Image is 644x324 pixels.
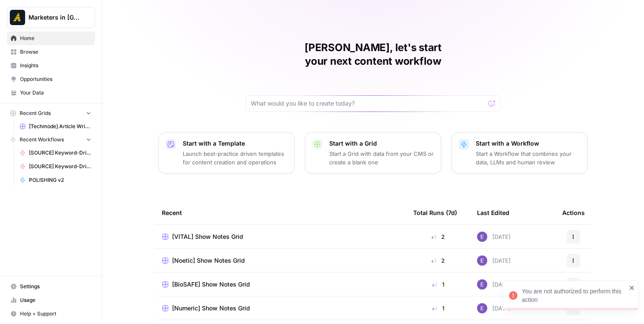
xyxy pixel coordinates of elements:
span: [Numeric] Show Notes Grid [172,304,250,313]
button: Start with a GridStart a Grid with data from your CMS or create a blank one [305,132,441,174]
span: [SOURCE] Keyword-Driven Article: Feedback & Polishing [29,163,91,170]
div: [DATE] [477,255,511,266]
span: Your Data [20,89,91,97]
p: Start a Workflow that combines your data, LLMs and human review [476,149,581,166]
button: close [629,284,635,291]
div: You are not authorized to perform this action [522,287,627,304]
span: [Noetic] Show Notes Grid [172,256,245,265]
span: Opportunities [20,75,91,83]
a: Browse [7,45,95,59]
p: Start with a Template [183,139,287,148]
div: 1 [413,280,463,289]
span: Recent Grids [20,109,51,117]
a: [SOURCE] Keyword-Driven Article: Feedback & Polishing [16,160,95,173]
div: Total Runs (7d) [413,201,457,224]
button: Help + Support [7,307,95,321]
span: Home [20,34,91,42]
span: Browse [20,48,91,56]
button: Start with a TemplateLaunch best-practice driven templates for content creation and operations [158,132,295,174]
p: Start with a Grid [329,139,434,148]
span: POLISHING v2 [29,176,91,184]
div: 2 [413,256,463,265]
a: [BioSAFE] Show Notes Grid [162,280,400,289]
div: [DATE] [477,232,511,242]
div: Recent [162,201,400,224]
a: [SOURCE] Keyword-Driven Article: Content Brief [16,146,95,160]
button: Workspace: Marketers in Demand [7,7,95,28]
a: [VITAL] Show Notes Grid [162,232,400,241]
span: Insights [20,62,91,69]
a: Usage [7,293,95,307]
a: Home [7,32,95,45]
span: [BioSAFE] Show Notes Grid [172,280,250,289]
img: fgkld43o89z7d2dcu0r80zen0lng [477,279,487,290]
img: fgkld43o89z7d2dcu0r80zen0lng [477,232,487,242]
span: Settings [20,283,91,290]
div: [DATE] [477,279,511,290]
a: [Numeric] Show Notes Grid [162,304,400,313]
div: 2 [413,232,463,241]
button: Start with a WorkflowStart a Workflow that combines your data, LLMs and human review [451,132,588,174]
a: [Techmode] Article Writing - Keyword-Driven Articles Grid [16,120,95,133]
img: fgkld43o89z7d2dcu0r80zen0lng [477,255,487,266]
span: [Techmode] Article Writing - Keyword-Driven Articles Grid [29,123,91,130]
span: Usage [20,296,91,304]
a: [Noetic] Show Notes Grid [162,256,400,265]
span: [SOURCE] Keyword-Driven Article: Content Brief [29,149,91,157]
p: Start with a Workflow [476,139,581,148]
a: Your Data [7,86,95,100]
input: What would you like to create today? [251,99,485,108]
button: Recent Workflows [7,133,95,146]
a: POLISHING v2 [16,173,95,187]
span: Help + Support [20,310,91,318]
a: Insights [7,59,95,72]
span: [VITAL] Show Notes Grid [172,232,243,241]
button: Recent Grids [7,107,95,120]
h1: [PERSON_NAME], let's start your next content workflow [245,41,501,68]
a: Settings [7,280,95,293]
div: Last Edited [477,201,509,224]
a: Opportunities [7,72,95,86]
div: [DATE] [477,303,511,313]
img: fgkld43o89z7d2dcu0r80zen0lng [477,303,487,313]
span: Recent Workflows [20,136,64,143]
p: Start a Grid with data from your CMS or create a blank one [329,149,434,166]
div: 1 [413,304,463,313]
div: Actions [562,201,585,224]
p: Launch best-practice driven templates for content creation and operations [183,149,287,166]
span: Marketers in [GEOGRAPHIC_DATA] [29,13,80,22]
img: Marketers in Demand Logo [10,10,25,25]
